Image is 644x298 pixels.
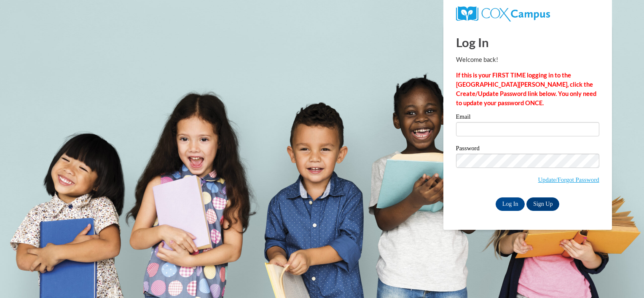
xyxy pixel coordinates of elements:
[538,176,599,183] a: Update/Forgot Password
[456,145,599,154] label: Password
[456,6,550,21] img: COX Campus
[456,34,599,51] h1: Log In
[456,114,599,122] label: Email
[496,197,525,211] input: Log In
[456,55,599,64] p: Welcome back!
[456,10,550,17] a: COX Campus
[526,197,559,211] a: Sign Up
[456,72,596,106] strong: If this is your FIRST TIME logging in to the [GEOGRAPHIC_DATA][PERSON_NAME], click the Create/Upd...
